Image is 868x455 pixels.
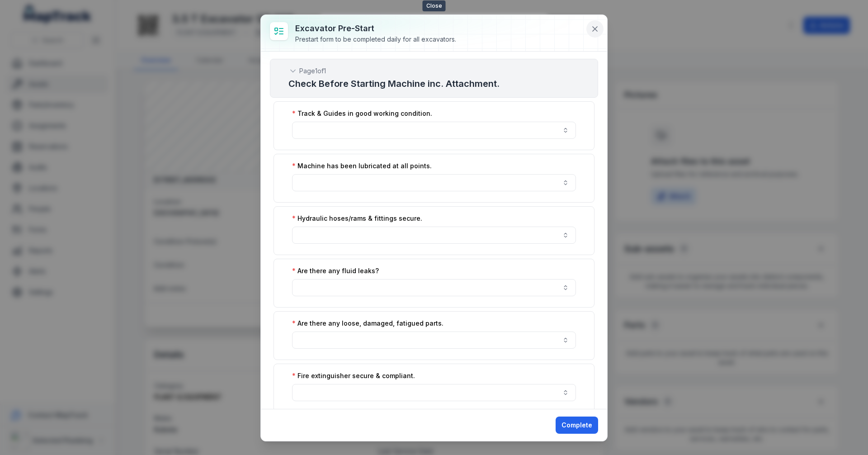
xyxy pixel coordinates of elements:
[292,371,415,380] label: Fire extinguisher secure & compliant.
[292,174,576,191] input: :r4n:-form-item-label
[292,266,379,275] label: Are there any fluid leaks?
[423,0,446,11] span: Close
[292,319,443,328] label: Are there any loose, damaged, fatigued parts.
[292,227,576,244] input: :r4r:-form-item-label
[292,214,422,223] label: Hydraulic hoses/rams & fittings secure.
[292,122,576,139] input: :r4j:-form-item-label
[288,77,580,90] h2: Check Before Starting Machine inc. Attachment.
[295,35,456,44] div: Prestart form to be completed daily for all excavators.
[292,161,432,171] label: Machine has been lubricated at all points.
[299,66,326,76] span: Page 1 of 1
[292,109,432,118] label: Track & Guides in good working condition.
[292,384,576,401] input: :r57:-form-item-label
[556,417,598,434] button: Complete
[292,279,576,296] input: :r4v:-form-item-label
[295,22,456,35] h3: Excavator Pre-Start
[292,332,576,349] input: :r53:-form-item-label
